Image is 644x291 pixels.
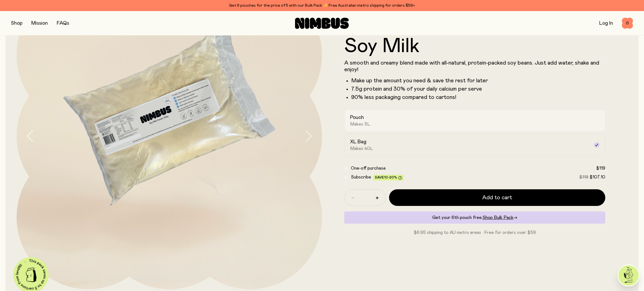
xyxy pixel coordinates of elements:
[384,176,397,179] span: 10-20%
[350,139,366,145] h2: XL Bag
[351,77,606,84] li: Make up the amount you need & save the rest for later
[375,176,402,180] span: Save
[344,60,606,73] p: A smooth and creamy blend made with all-natural, protein-packed soy beans. Just add water, shake ...
[351,86,606,92] li: 7.5g protein and 30% of your daily calcium per serve
[482,194,512,201] span: Add to cart
[483,215,513,220] span: Shop Bulk Pack
[350,146,373,151] span: Makes 40L
[344,229,606,236] p: $6.95 shipping to AU metro areas · Free for orders over $59
[590,175,605,179] span: $107.10
[596,166,605,170] span: $119
[350,114,364,121] h2: Pouch
[351,175,371,179] span: Subscribe
[31,21,48,26] a: Mission
[483,215,517,220] a: Shop Bulk Pack→
[11,2,633,9] div: Get 6 pouches for the price of 5 with our Bulk Pack ✨ Free Australian metro shipping for orders $59+
[22,266,40,284] img: illustration-carton.png
[622,18,633,29] button: 0
[599,21,613,26] a: Log In
[618,265,639,286] img: agent
[344,211,606,224] div: Get your 6th pouch free.
[351,166,386,170] span: One-off purchase
[351,94,606,101] p: 90% less packaging compared to cartons!
[350,121,370,127] span: Makes 5L
[389,189,606,206] button: Add to cart
[57,21,69,26] a: FAQs
[579,175,588,179] span: $119
[344,36,606,56] h1: Soy Milk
